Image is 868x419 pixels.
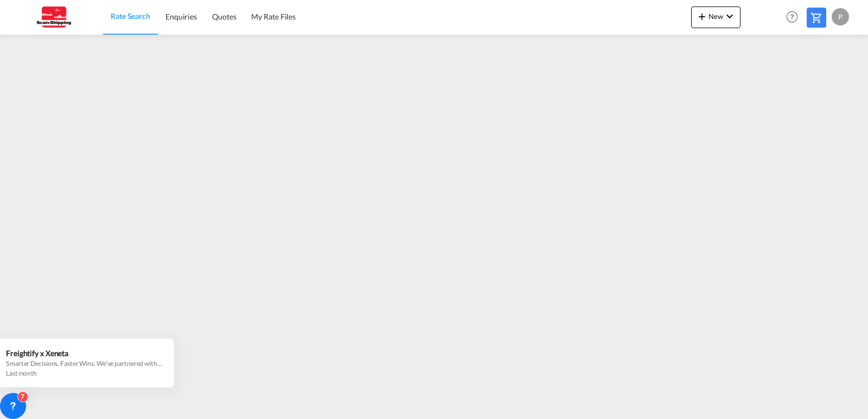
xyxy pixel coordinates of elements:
[783,8,807,27] div: Help
[691,7,741,28] button: icon-plus 400-fgNewicon-chevron-down
[212,12,236,21] span: Quotes
[695,10,709,23] md-icon: icon-plus 400-fg
[783,8,801,26] span: Help
[832,8,849,25] div: P
[165,12,197,21] span: Enquiries
[695,12,736,21] span: New
[16,5,90,29] img: 123b615026f311ee80dabbd30bc9e10f.jpg
[251,12,296,21] span: My Rate Files
[723,10,736,23] md-icon: icon-chevron-down
[111,11,150,21] span: Rate Search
